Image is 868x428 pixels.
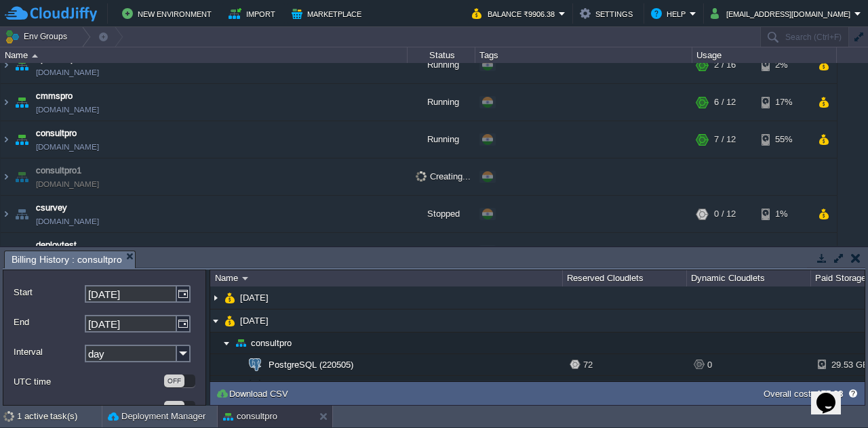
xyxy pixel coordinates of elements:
[762,196,806,232] div: 1%
[564,270,686,286] div: Reserved Cloudlets
[14,374,163,389] label: UTC time
[14,285,83,299] label: Start
[235,333,246,354] img: AMDAwAAAACH5BAEAAAAALAAAAAABAAEAAAICRAEAOw==
[239,315,271,326] a: [DATE]
[36,89,73,103] a: cmmspro
[36,127,77,140] a: consultpro
[246,354,264,375] img: AMDAwAAAACH5BAEAAAAALAAAAAABAAEAAAICRAEAOw==
[36,103,99,116] a: [DOMAIN_NAME]
[224,309,235,332] img: AMDAwAAAACH5BAEAAAAALAAAAAABAAEAAAICRAEAOw==
[694,376,811,397] div: 65
[764,389,816,399] label: Overall cost :
[122,5,216,22] button: New Environment
[12,121,31,158] img: AMDAwAAAACH5BAEAAAAALAAAAAABAAEAAAICRAEAOw==
[223,410,277,423] button: consultpro
[12,233,31,270] img: AMDAwAAAACH5BAEAAAAALAAAAAABAAEAAAICRAEAOw==
[36,66,99,79] a: [DOMAIN_NAME]
[570,354,687,375] div: 72
[408,84,475,121] div: Running
[570,376,687,397] div: 72
[714,121,736,158] div: 7 / 12
[210,286,221,309] img: AMDAwAAAACH5BAEAAAAALAAAAAABAAEAAAICRAEAOw==
[1,47,407,63] div: Name
[711,5,854,22] button: [EMAIL_ADDRESS][DOMAIN_NAME]
[12,158,31,195] img: AMDAwAAAACH5BAEAAAAALAAAAAABAAEAAAICRAEAOw==
[36,177,99,191] span: [DOMAIN_NAME]
[267,359,355,370] a: PostgreSQL (220505)
[5,5,97,22] img: CloudJiffy
[246,376,264,397] img: AMDAwAAAACH5BAEAAAAALAAAAAABAAEAAAICRAEAOw==
[694,354,811,375] div: 0
[1,47,12,83] img: AMDAwAAAACH5BAEAAAAALAAAAAABAAEAAAICRAEAOw==
[36,238,77,252] a: deploytest
[1,233,12,270] img: AMDAwAAAACH5BAEAAAAALAAAAAABAAEAAAICRAEAOw==
[1,158,12,195] img: AMDAwAAAACH5BAEAAAAALAAAAAABAAEAAAICRAEAOw==
[12,84,31,121] img: AMDAwAAAACH5BAEAAAAALAAAAAABAAEAAAICRAEAOw==
[408,47,475,83] div: Running
[36,215,99,228] a: [DOMAIN_NAME]
[476,47,692,63] div: Tags
[108,410,205,423] button: Deployment Manager
[221,333,232,354] img: AMDAwAAAACH5BAEAAAAALAAAAAABAAEAAAICRAEAOw==
[818,354,862,375] div: 29.53 GB
[714,47,736,83] div: 2 / 16
[14,401,163,415] label: Group by node
[1,121,12,158] img: AMDAwAAAACH5BAEAAAAALAAAAAABAAEAAAICRAEAOw==
[651,5,690,22] button: Help
[714,84,736,121] div: 6 / 12
[216,387,292,400] button: Download CSV
[17,406,102,427] div: 1 active task(s)
[242,277,248,280] img: AMDAwAAAACH5BAEAAAAALAAAAAABAAEAAAICRAEAOw==
[14,315,83,329] label: End
[239,292,271,303] a: [DATE]
[5,27,72,46] button: Env Groups
[210,309,221,332] img: AMDAwAAAACH5BAEAAAAALAAAAAABAAEAAAICRAEAOw==
[232,376,243,397] img: AMDAwAAAACH5BAEAAAAALAAAAAABAAEAAAICRAEAOw==
[12,196,31,232] img: AMDAwAAAACH5BAEAAAAALAAAAAABAAEAAAICRAEAOw==
[811,374,854,414] iframe: chat widget
[224,286,235,309] img: AMDAwAAAACH5BAEAAAAALAAAAAABAAEAAAICRAEAOw==
[408,196,475,232] div: Stopped
[12,47,31,83] img: AMDAwAAAACH5BAEAAAAALAAAAAABAAEAAAICRAEAOw==
[762,121,806,158] div: 55%
[416,171,471,181] span: Creating...
[12,251,122,268] span: Billing History : consultpro
[688,270,810,286] div: Dynamic Cloudlets
[762,84,806,121] div: 17%
[1,196,12,232] img: AMDAwAAAACH5BAEAAAAALAAAAAABAAEAAAICRAEAOw==
[472,5,559,22] button: Balance ₹9906.38
[762,233,806,270] div: 15%
[818,376,862,397] div: 21.24 GB
[36,140,99,154] a: [DOMAIN_NAME]
[36,164,81,177] a: consultpro1
[232,354,243,375] img: AMDAwAAAACH5BAEAAAAALAAAAAABAAEAAAICRAEAOw==
[229,5,279,22] button: Import
[408,121,475,158] div: Running
[762,47,806,83] div: 2%
[292,5,366,22] button: Marketplace
[164,401,184,414] div: OFF
[693,47,836,63] div: Usage
[32,54,38,58] img: AMDAwAAAACH5BAEAAAAALAAAAAABAAEAAAICRAEAOw==
[408,47,475,63] div: Status
[164,374,184,387] div: OFF
[408,233,475,270] div: Running
[714,196,736,232] div: 0 / 12
[250,337,294,349] a: consultpro
[580,5,637,22] button: Settings
[714,233,736,270] div: 2 / 10
[14,345,83,359] label: Interval
[36,201,67,215] a: csurvey
[212,270,562,286] div: Name
[1,84,12,121] img: AMDAwAAAACH5BAEAAAAALAAAAAABAAEAAAICRAEAOw==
